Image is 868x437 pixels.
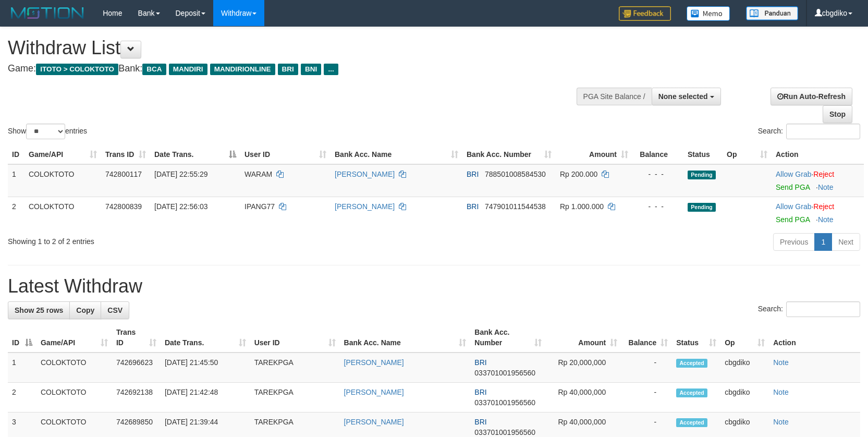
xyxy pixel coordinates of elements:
div: - - - [637,201,679,212]
span: ... [324,64,338,75]
a: Reject [813,202,834,211]
a: Note [773,358,789,367]
span: Copy 033701001956560 to clipboard [474,369,535,377]
span: [DATE] 22:56:03 [154,202,207,211]
td: - [621,383,672,412]
span: Accepted [676,418,707,427]
td: cbgdiko [720,383,769,412]
img: Feedback.jpg [619,6,671,21]
span: BCA [142,64,166,75]
td: Rp 40,000,000 [546,383,621,412]
a: Allow Grab [776,202,811,211]
a: Send PGA [776,215,810,224]
td: [DATE] 21:42:48 [161,383,250,412]
span: BRI [467,202,479,211]
span: BRI [467,170,479,178]
th: Amount: activate to sort column ascending [556,145,632,164]
span: Pending [688,203,716,212]
span: 742800117 [105,170,142,178]
span: BRI [474,358,486,367]
th: Op: activate to sort column ascending [720,323,769,353]
label: Search: [758,301,860,317]
a: Send PGA [776,183,810,191]
label: Search: [758,124,860,139]
span: Pending [688,171,716,179]
th: Game/API: activate to sort column ascending [25,145,101,164]
th: Game/API: activate to sort column ascending [36,323,112,353]
th: Action [769,323,860,353]
span: · [776,202,813,211]
th: User ID: activate to sort column ascending [250,323,340,353]
h1: Withdraw List [8,38,568,58]
span: [DATE] 22:55:29 [154,170,207,178]
td: 2 [8,383,36,412]
span: IPANG77 [244,202,275,211]
span: Accepted [676,389,707,397]
a: [PERSON_NAME] [344,388,404,396]
td: 742692138 [112,383,161,412]
span: WARAM [244,170,272,178]
span: MANDIRIONLINE [210,64,275,75]
span: Copy [76,306,94,314]
span: · [776,170,813,178]
td: TAREKPGA [250,353,340,383]
a: Show 25 rows [8,301,70,319]
th: Amount: activate to sort column ascending [546,323,621,353]
th: Date Trans.: activate to sort column ascending [161,323,250,353]
span: Rp 1.000.000 [560,202,604,211]
button: None selected [652,88,721,105]
td: 742696623 [112,353,161,383]
span: BRI [474,418,486,426]
a: Next [832,233,860,251]
th: Balance: activate to sort column ascending [621,323,672,353]
img: MOTION_logo.png [8,5,87,21]
th: Bank Acc. Name: activate to sort column ascending [331,145,462,164]
th: Bank Acc. Number: activate to sort column ascending [462,145,556,164]
td: 2 [8,197,25,229]
td: 1 [8,164,25,197]
th: Status: activate to sort column ascending [672,323,720,353]
span: Rp 200.000 [560,170,597,178]
input: Search: [786,124,860,139]
td: COLOKTOTO [36,383,112,412]
th: ID [8,145,25,164]
span: None selected [658,92,708,101]
input: Search: [786,301,860,317]
a: 1 [814,233,832,251]
span: BRI [474,388,486,396]
h4: Game: Bank: [8,64,568,74]
a: [PERSON_NAME] [335,170,395,178]
a: Run Auto-Refresh [771,88,852,105]
span: 742800839 [105,202,142,211]
img: panduan.png [746,6,798,20]
a: Allow Grab [776,170,811,178]
label: Show entries [8,124,87,139]
th: Trans ID: activate to sort column ascending [112,323,161,353]
div: Showing 1 to 2 of 2 entries [8,232,354,247]
span: Copy 788501008584530 to clipboard [485,170,546,178]
span: CSV [107,306,123,314]
a: [PERSON_NAME] [335,202,395,211]
th: ID: activate to sort column descending [8,323,36,353]
a: [PERSON_NAME] [344,418,404,426]
div: PGA Site Balance / [577,88,652,105]
div: - - - [637,169,679,179]
td: COLOKTOTO [36,353,112,383]
span: BNI [301,64,321,75]
th: Date Trans.: activate to sort column descending [150,145,240,164]
a: Note [818,215,834,224]
a: Previous [773,233,815,251]
select: Showentries [26,124,65,139]
th: Op: activate to sort column ascending [723,145,772,164]
a: Note [773,388,789,396]
th: Trans ID: activate to sort column ascending [101,145,150,164]
th: Action [772,145,864,164]
td: · [772,197,864,229]
th: Balance [632,145,683,164]
span: Copy 033701001956560 to clipboard [474,428,535,436]
span: Show 25 rows [15,306,63,314]
td: cbgdiko [720,353,769,383]
a: CSV [101,301,129,319]
th: Bank Acc. Number: activate to sort column ascending [470,323,546,353]
th: User ID: activate to sort column ascending [240,145,331,164]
